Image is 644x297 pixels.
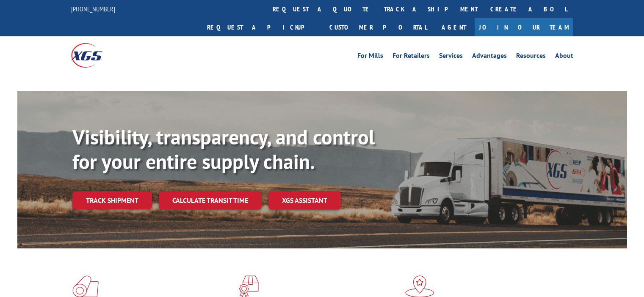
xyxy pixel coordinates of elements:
a: Advantages [472,52,507,62]
a: Agent [433,18,475,36]
b: Visibility, transparency, and control for your entire supply chain. [72,124,375,174]
a: Calculate transit time [159,191,262,210]
a: For Retailers [392,52,430,62]
a: Request a pickup [201,18,323,36]
a: Track shipment [72,191,152,209]
a: [PHONE_NUMBER] [71,5,115,13]
a: Customer Portal [323,18,433,36]
a: Resources [516,52,546,62]
a: Join Our Team [475,18,573,36]
a: About [555,52,573,62]
a: For Mills [357,52,383,62]
a: Services [439,52,463,62]
a: XGS ASSISTANT [268,191,341,210]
